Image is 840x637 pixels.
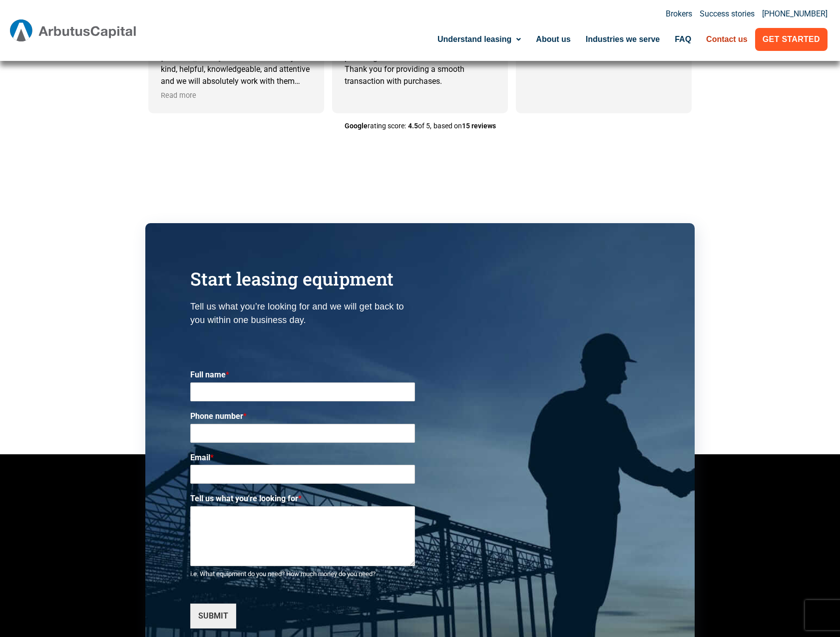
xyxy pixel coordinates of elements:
[699,28,755,51] a: Contact us
[190,453,415,463] label: Email
[462,122,496,130] strong: 15 reviews
[190,604,236,629] button: SUBMIT
[667,28,699,51] a: FAQ
[190,300,415,327] p: Tell us what you’re looking for and we will get back to you within one business day.
[345,122,368,130] strong: Google
[755,28,828,51] a: Get Started
[161,91,196,101] span: Read more
[408,121,431,131] span: of 5,
[190,370,415,380] label: Full name
[190,268,415,290] h3: Start leasing equipment
[430,28,528,51] a: Understand leasing
[190,570,415,579] div: i.e. What equipment do you need? How much money do you need?
[528,28,578,51] a: About us
[408,122,418,130] strong: 4.5
[190,494,415,504] label: Tell us what you're looking for
[700,10,755,18] a: Success stories
[190,411,415,422] label: Phone number
[433,121,496,131] span: based on
[578,28,668,51] a: Industries we serve
[666,10,692,18] a: Brokers
[762,10,828,18] a: [PHONE_NUMBER]
[345,121,406,131] span: rating score:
